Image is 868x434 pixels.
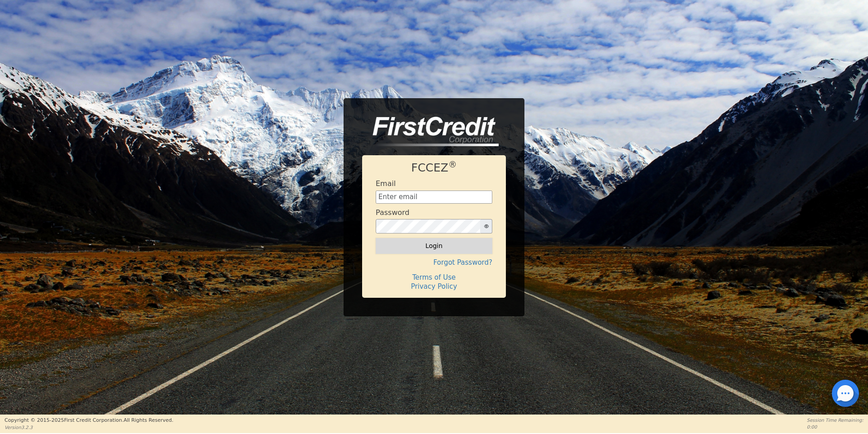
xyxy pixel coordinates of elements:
[376,258,492,267] h4: Forgot Password?
[376,219,481,234] input: password
[376,179,396,188] h4: Email
[807,417,863,424] p: Session Time Remaining:
[5,424,173,431] p: Version 3.2.3
[448,160,457,169] sup: ®
[123,417,173,423] span: All Rights Reserved.
[376,238,492,253] button: Login
[376,161,492,175] h1: FCCEZ
[376,191,492,204] input: Enter email
[376,282,492,291] h4: Privacy Policy
[362,117,499,147] img: logo-CMu_cnol.png
[376,208,410,217] h4: Password
[376,273,492,281] h4: Terms of Use
[807,424,863,430] p: 0:00
[5,417,173,424] p: Copyright © 2015- 2025 First Credit Corporation.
